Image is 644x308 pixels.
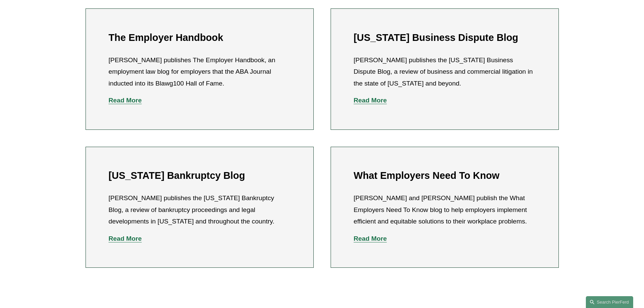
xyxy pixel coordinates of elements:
[109,97,142,104] a: Read More
[109,54,290,90] p: [PERSON_NAME] publishes The Employer Handbook, an employment law blog for employers that the ABA ...
[354,192,535,228] p: [PERSON_NAME] and [PERSON_NAME] publish the What Employers Need To Know blog to help employers im...
[109,235,142,242] a: Read More
[586,296,633,308] a: Search this site
[354,97,387,104] a: Read More
[354,54,535,90] p: [PERSON_NAME] publishes the [US_STATE] Business Dispute Blog, a review of business and commercial...
[354,170,535,182] h2: What Employers Need To Know
[109,192,290,228] p: [PERSON_NAME] publishes the [US_STATE] Bankruptcy Blog, a review of bankruptcy proceedings and le...
[109,32,290,44] h2: The Employer Handbook
[354,235,387,242] a: Read More
[354,32,535,44] h2: [US_STATE] Business Dispute Blog
[109,170,290,182] h2: [US_STATE] Bankruptcy Blog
